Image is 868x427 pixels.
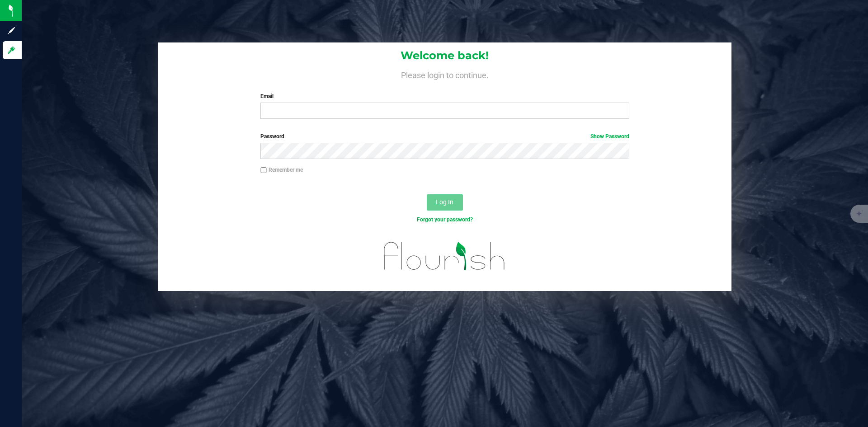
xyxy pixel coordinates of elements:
[7,26,16,35] inline-svg: Sign up
[427,194,463,211] button: Log In
[158,69,731,80] h4: Please login to continue.
[260,92,629,100] label: Email
[436,198,453,206] span: Log In
[373,233,516,279] img: flourish_logo.svg
[590,133,629,140] a: Show Password
[260,166,303,174] label: Remember me
[260,133,284,140] span: Password
[260,167,267,174] input: Remember me
[158,50,731,61] h1: Welcome back!
[7,46,16,55] inline-svg: Log in
[417,216,473,223] a: Forgot your password?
